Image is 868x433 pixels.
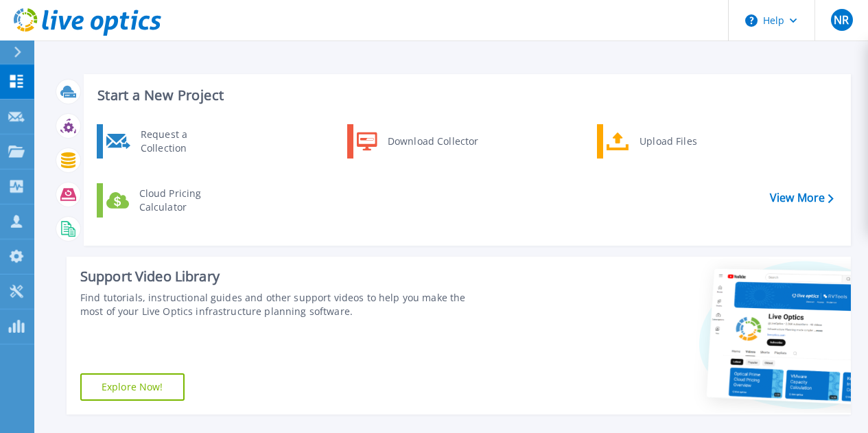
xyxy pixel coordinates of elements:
div: Upload Files [633,128,734,155]
a: Upload Files [597,124,738,159]
a: Download Collector [347,124,488,159]
a: Explore Now! [80,373,185,401]
div: Download Collector [381,128,484,155]
div: Find tutorials, instructional guides and other support videos to help you make the most of your L... [80,291,488,318]
a: Cloud Pricing Calculator [97,183,237,218]
a: View More [770,191,834,204]
div: Request a Collection [134,128,234,155]
div: Cloud Pricing Calculator [132,187,234,214]
a: Request a Collection [97,124,237,159]
h3: Start a New Project [97,88,833,103]
span: NR [834,14,849,25]
div: Support Video Library [80,268,488,285]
